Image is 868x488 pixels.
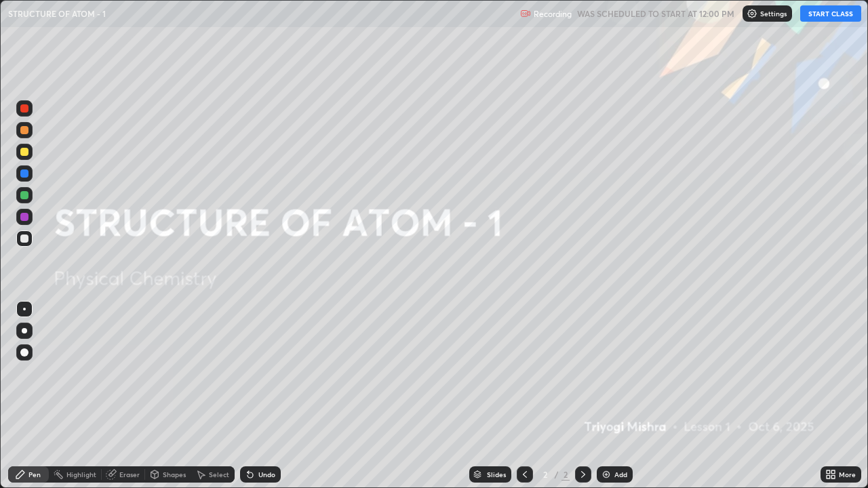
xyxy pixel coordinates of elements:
[119,471,140,478] div: Eraser
[561,468,570,481] div: 2
[577,7,734,20] h5: WAS SCHEDULED TO START AT 12:00 PM
[555,470,559,479] div: /
[839,471,856,478] div: More
[209,471,229,478] div: Select
[534,9,572,19] p: Recording
[66,471,96,478] div: Highlight
[8,8,106,19] p: STRUCTURE OF ATOM - 1
[614,471,627,478] div: Add
[800,5,861,22] button: START CLASS
[520,8,531,19] img: recording.375f2c34.svg
[28,471,41,478] div: Pen
[601,469,612,480] img: add-slide-button
[760,10,787,17] p: Settings
[747,8,757,19] img: class-settings-icons
[258,471,275,478] div: Undo
[163,471,186,478] div: Shapes
[487,471,506,478] div: Slides
[538,470,552,479] div: 2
